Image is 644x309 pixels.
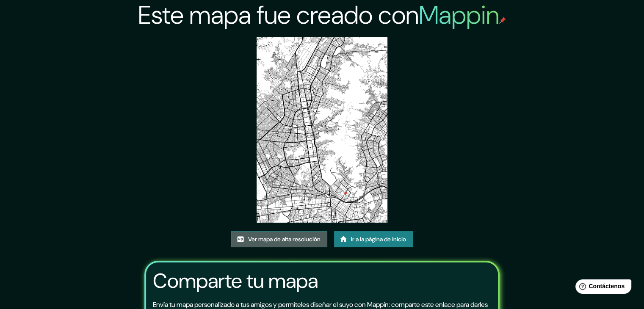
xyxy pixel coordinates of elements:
[231,231,327,247] a: Ver mapa de alta resolución
[569,276,635,300] iframe: Lanzador de widgets de ayuda
[351,235,406,243] font: Ir a la página de inicio
[153,268,318,294] font: Comparte tu mapa
[257,37,388,223] img: created-map
[499,17,506,24] img: pin de mapeo
[248,235,321,243] font: Ver mapa de alta resolución
[334,231,413,247] a: Ir a la página de inicio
